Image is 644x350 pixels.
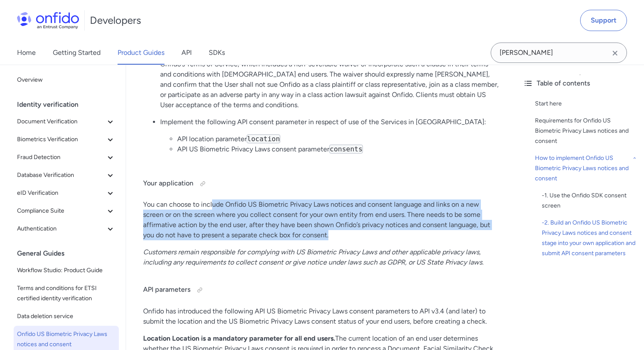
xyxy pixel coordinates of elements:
li: API US Biometric Privacy Laws consent parameter [177,144,499,154]
button: Database Verification [14,167,119,184]
span: Terms and conditions for ETSI certified identity verification [17,283,115,304]
div: - 2. Build an Onfido US Biometric Privacy Laws notices and consent stage into your own applicatio... [542,218,637,259]
img: Onfido Logo [17,12,79,29]
h4: Your application [143,177,499,191]
strong: Location is a mandatory parameter for all end users. [172,334,335,342]
a: Getting Started [53,41,101,65]
a: -2. Build an Onfido US Biometric Privacy Laws notices and consent stage into your own application... [542,218,637,259]
button: Biometrics Verification [14,131,119,148]
p: You can choose to include Onfido US Biometric Privacy Laws notices and consent language and links... [143,199,499,240]
a: Terms and conditions for ETSI certified identity verification [14,280,119,307]
div: Table of contents [523,78,637,88]
span: Workflow Studio: Product Guide [17,265,115,276]
strong: Location [143,334,170,342]
em: Customers remain responsible for complying with US Biometric Privacy Laws and other applicable pr... [143,248,483,266]
button: Compliance Suite [14,202,119,219]
a: Home [17,41,36,65]
input: Onfido search input field [491,43,627,63]
a: -1. Use the Onfido SDK consent screen [542,191,637,211]
p: Onfido has introduced the following API US Biometric Privacy Laws consent parameters to API v3.4 ... [143,306,499,327]
div: General Guides [17,245,122,262]
button: Authentication [14,220,119,237]
a: SDKs [209,41,225,65]
span: Onfido US Biometric Privacy Laws notices and consent [17,329,115,350]
p: Implement the following API consent parameter in respect of use of the Services in [GEOGRAPHIC_DA... [160,117,499,127]
span: Document Verification [17,117,105,127]
div: Identity verification [17,96,122,113]
a: API [181,41,192,65]
span: Fraud Detection [17,152,105,162]
span: Data deletion service [17,311,115,322]
h4: API parameters [143,283,499,297]
a: Overview [14,71,119,88]
code: location [247,134,280,143]
span: Biometrics Verification [17,134,105,145]
a: Product Guides [118,41,164,65]
svg: Clear search field button [610,48,620,58]
li: API location parameter [177,134,499,144]
span: Authentication [17,224,105,234]
code: consents [329,145,363,154]
button: Fraud Detection [14,149,119,166]
a: Start here [535,99,637,109]
a: Support [580,10,627,31]
a: Workflow Studio: Product Guide [14,262,119,279]
button: eID Verification [14,185,119,202]
span: eID Verification [17,188,105,198]
a: Requirements for Onfido US Biometric Privacy Laws notices and consent [535,116,637,146]
a: How to implement Onfido US Biometric Privacy Laws notices and consent [535,153,637,184]
p: Ensure that all disputes with [DEMOGRAPHIC_DATA] end users regarding the provision of the service... [160,39,499,110]
span: Overview [17,75,115,85]
span: Compliance Suite [17,206,105,216]
h1: Developers [90,14,141,27]
div: - 1. Use the Onfido SDK consent screen [542,191,637,211]
a: Data deletion service [14,308,119,325]
button: Document Verification [14,113,119,130]
span: Database Verification [17,170,105,180]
